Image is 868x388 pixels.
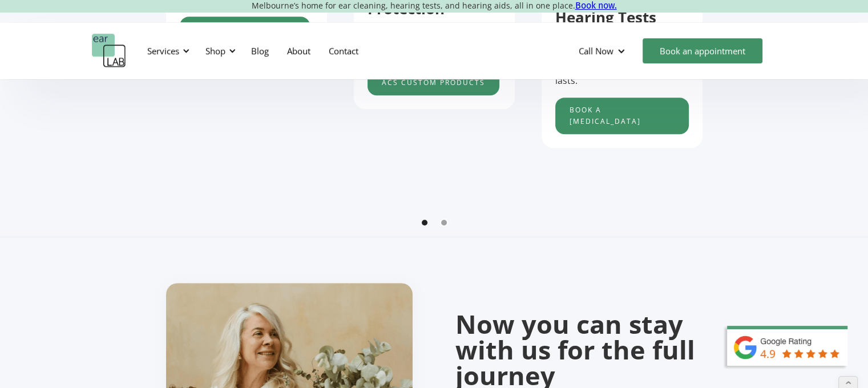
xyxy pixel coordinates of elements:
[441,220,447,225] div: Show slide 2 of 2
[205,45,225,56] div: Shop
[555,98,689,134] a: Book a [MEDICAL_DATA]
[147,45,179,56] div: Services
[140,34,193,68] div: Services
[320,34,368,67] a: Contact
[368,70,499,95] a: acs custom products
[570,34,637,68] div: Call Now
[422,220,427,225] div: Show slide 1 of 2
[555,54,689,87] p: Full hearing assessments and expert fittings with care that lasts.
[199,34,239,68] div: Shop
[180,17,310,42] a: Book an appointment
[579,45,613,56] div: Call Now
[242,34,278,67] a: Blog
[278,34,320,67] a: About
[643,38,762,63] a: Book an appointment
[92,34,126,68] a: home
